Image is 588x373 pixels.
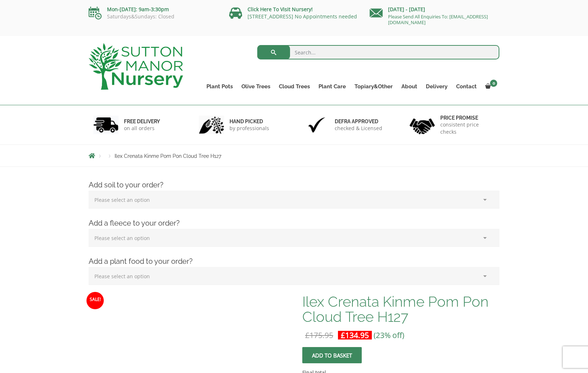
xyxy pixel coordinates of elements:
[452,81,481,92] a: Contact
[257,45,500,59] input: Search...
[89,43,183,90] img: logo
[481,81,499,92] a: 0
[89,153,499,159] nav: Breadcrumbs
[304,116,329,134] img: 3.jpg
[124,118,160,125] h6: FREE DELIVERY
[275,81,314,92] a: Cloud Trees
[440,121,495,136] p: consistent price checks
[305,330,333,340] bdi: 175.95
[199,116,224,134] img: 2.jpg
[248,13,357,20] a: [STREET_ADDRESS] No Appointments needed
[422,81,452,92] a: Delivery
[388,13,488,26] a: Please Send All Enquiries To: [EMAIL_ADDRESS][DOMAIN_NAME]
[335,125,382,132] p: checked & Licensed
[124,125,160,132] p: on all orders
[397,81,422,92] a: About
[115,153,221,159] span: Ilex Crenata Kinme Pom Pon Cloud Tree H127
[83,179,505,191] h4: Add soil to your order?
[335,118,382,125] h6: Defra approved
[83,256,505,267] h4: Add a plant food to your order?
[490,80,497,87] span: 0
[83,218,505,229] h4: Add a fleece to your order?
[370,5,499,14] p: [DATE] - [DATE]
[374,330,404,340] span: (23% off)
[302,294,499,324] h1: Ilex Crenata Kinme Pom Pon Cloud Tree H127
[410,114,435,136] img: 4.jpg
[341,330,369,340] bdi: 134.95
[314,81,350,92] a: Plant Care
[302,347,362,363] button: Add to basket
[89,14,218,19] p: Saturdays&Sundays: Closed
[202,81,237,92] a: Plant Pots
[248,6,313,13] a: Click Here To Visit Nursery!
[86,292,104,309] span: Sale!
[350,81,397,92] a: Topiary&Other
[230,125,269,132] p: by professionals
[93,116,119,134] img: 1.jpg
[89,5,218,14] p: Mon-[DATE]: 9am-3:30pm
[237,81,275,92] a: Olive Trees
[341,330,345,340] span: £
[440,115,495,121] h6: Price promise
[305,330,309,340] span: £
[230,118,269,125] h6: hand picked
